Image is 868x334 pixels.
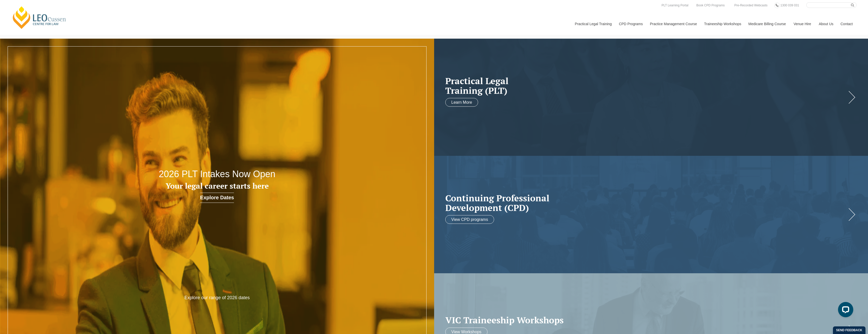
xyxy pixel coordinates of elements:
[733,3,769,8] a: Pre-Recorded Webcasts
[834,300,855,321] iframe: LiveChat chat widget
[445,193,847,212] h2: Continuing Professional Development (CPD)
[87,182,347,190] h3: Your legal career starts here
[130,295,304,301] p: Explore our range of 2026 dates
[445,98,478,107] a: Learn More
[445,76,847,95] h2: Practical Legal Training (PLT)
[779,3,800,8] a: 1300 039 031
[445,215,494,224] a: View CPD programs
[660,3,690,8] a: PLT Learning Portal
[837,13,857,35] a: Contact
[615,13,646,35] a: CPD Programs
[445,76,847,95] a: Practical LegalTraining (PLT)
[200,193,234,203] a: Explore Dates
[87,169,347,179] h2: 2026 PLT Intakes Now Open
[700,13,745,35] a: Traineeship Workshops
[646,13,700,35] a: Practice Management Course
[445,315,847,325] a: VIC Traineeship Workshops
[571,13,615,35] a: Practical Legal Training
[11,6,68,29] a: [PERSON_NAME] Centre for Law
[780,4,799,7] span: 1300 039 031
[445,193,847,212] a: Continuing ProfessionalDevelopment (CPD)
[695,3,726,8] a: Book CPD Programs
[815,13,837,35] a: About Us
[745,13,790,35] a: Medicare Billing Course
[790,13,815,35] a: Venue Hire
